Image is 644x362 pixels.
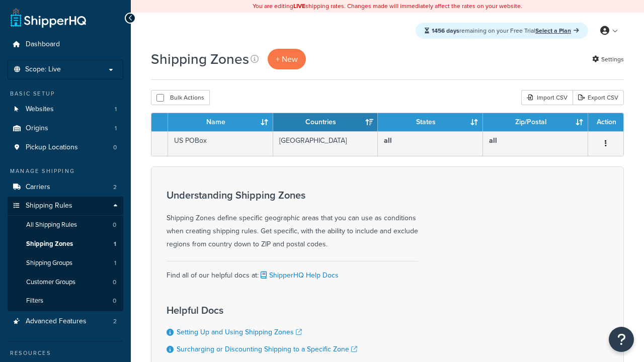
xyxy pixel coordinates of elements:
[167,305,357,316] h3: Helpful Docs
[268,49,306,69] a: + New
[113,143,117,152] span: 0
[115,124,117,133] span: 1
[167,261,418,282] div: Find all of our helpful docs at:
[8,178,123,197] a: Carriers 2
[8,254,123,273] a: Shipping Groups 1
[8,35,123,54] a: Dashboard
[26,202,72,210] span: Shipping Rules
[26,278,75,287] span: Customer Groups
[592,52,624,66] a: Settings
[259,270,339,281] a: ShipperHQ Help Docs
[8,216,123,234] li: All Shipping Rules
[151,49,249,69] h1: Shipping Zones
[8,273,123,292] li: Customer Groups
[26,221,77,229] span: All Shipping Rules
[167,190,418,251] div: Shipping Zones define specific geographic areas that you can use as conditions when creating ship...
[113,183,117,192] span: 2
[8,100,123,119] li: Websites
[432,26,459,35] strong: 1456 days
[8,216,123,234] a: All Shipping Rules 0
[8,167,123,175] div: Manage Shipping
[26,40,60,49] span: Dashboard
[8,100,123,119] a: Websites 1
[588,113,623,131] th: Action
[8,312,123,331] li: Advanced Features
[8,235,123,253] li: Shipping Zones
[26,317,87,326] span: Advanced Features
[26,105,54,114] span: Websites
[177,327,302,337] a: Setting Up and Using Shipping Zones
[113,221,116,229] span: 0
[535,26,579,35] a: Select a Plan
[416,23,588,39] div: remaining on your Free Trial
[114,259,116,267] span: 1
[8,119,123,138] li: Origins
[113,317,117,326] span: 2
[26,183,50,192] span: Carriers
[8,312,123,331] a: Advanced Features 2
[26,240,73,248] span: Shipping Zones
[8,292,123,310] li: Filters
[8,197,123,311] li: Shipping Rules
[276,53,298,65] span: + New
[113,278,116,287] span: 0
[8,178,123,197] li: Carriers
[11,8,86,28] a: ShipperHQ Home
[609,327,634,352] button: Open Resource Center
[521,90,573,105] div: Import CSV
[483,113,588,131] th: Zip/Postal: activate to sort column ascending
[489,135,497,146] b: all
[151,90,210,105] button: Bulk Actions
[8,119,123,138] a: Origins 1
[384,135,392,146] b: all
[26,297,43,305] span: Filters
[8,235,123,253] a: Shipping Zones 1
[8,273,123,292] a: Customer Groups 0
[8,254,123,273] li: Shipping Groups
[8,138,123,157] li: Pickup Locations
[113,297,116,305] span: 0
[293,2,305,11] b: LIVE
[8,197,123,215] a: Shipping Rules
[25,65,61,74] span: Scope: Live
[114,240,116,248] span: 1
[8,138,123,157] a: Pickup Locations 0
[378,113,483,131] th: States: activate to sort column ascending
[115,105,117,114] span: 1
[273,113,378,131] th: Countries: activate to sort column ascending
[573,90,624,105] a: Export CSV
[168,113,273,131] th: Name: activate to sort column ascending
[273,131,378,156] td: [GEOGRAPHIC_DATA]
[168,131,273,156] td: US POBox
[167,190,418,201] h3: Understanding Shipping Zones
[26,259,72,267] span: Shipping Groups
[26,143,78,152] span: Pickup Locations
[177,344,357,354] a: Surcharging or Discounting Shipping to a Specific Zone
[8,292,123,310] a: Filters 0
[8,89,123,98] div: Basic Setup
[8,349,123,357] div: Resources
[26,124,48,133] span: Origins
